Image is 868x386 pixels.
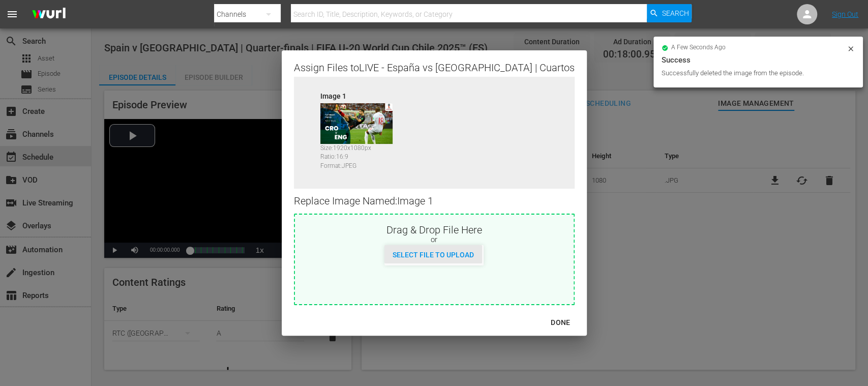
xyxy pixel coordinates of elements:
[662,54,855,66] div: Success
[543,316,578,329] div: DONE
[6,8,18,20] span: menu
[671,44,726,52] span: a few seconds ago
[662,68,844,78] div: Successfully deleted the image from the episode.
[384,245,482,263] button: Select File to Upload
[538,313,582,332] button: DONE
[320,91,402,98] div: Image 1
[295,223,574,235] div: Drag & Drop File Here
[832,10,858,18] a: Sign Out
[320,144,402,165] div: Size: 1920 x 1080 px Ratio: 16:9 Format: JPEG
[294,61,575,73] div: Assign Files to LIVE - España vs [GEOGRAPHIC_DATA] | Cuartos de final | Copa Mundial Sub-20 de la...
[662,4,689,22] span: Search
[320,103,393,144] img: 5bJzS3JTN2yxSugTf8mGu9.jpg
[384,251,482,259] span: Select File to Upload
[294,189,575,214] div: Replace Image Named: Image 1
[24,3,73,26] img: ans4CAIJ8jUAAAAAAAAAAAAAAAAAAAAAAAAgQb4GAAAAAAAAAAAAAAAAAAAAAAAAJMjXAAAAAAAAAAAAAAAAAAAAAAAAgAT5G...
[295,235,574,245] div: or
